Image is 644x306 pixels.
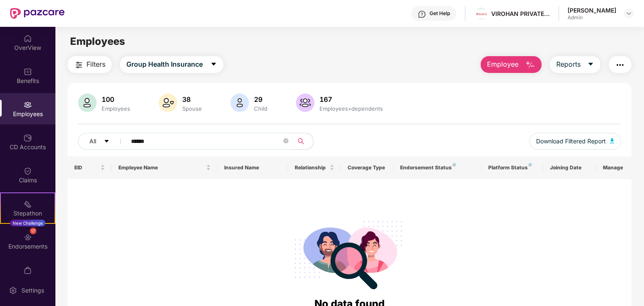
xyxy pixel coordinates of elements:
button: Filters [68,56,112,73]
img: svg+xml;base64,PHN2ZyB4bWxucz0iaHR0cDovL3d3dy53My5vcmcvMjAwMC9zdmciIHhtbG5zOnhsaW5rPSJodHRwOi8vd3... [610,138,614,143]
span: search [293,138,309,145]
div: New Challenge [10,220,45,226]
button: Download Filtered Report [529,133,621,150]
span: Filters [86,59,105,70]
span: Download Filtered Report [536,137,606,146]
div: [PERSON_NAME] [568,6,616,14]
span: close-circle [283,138,288,143]
div: Stepathon [1,209,55,218]
div: Settings [19,286,47,295]
img: svg+xml;base64,PHN2ZyB4bWxucz0iaHR0cDovL3d3dy53My5vcmcvMjAwMC9zdmciIHhtbG5zOnhsaW5rPSJodHRwOi8vd3... [78,93,97,112]
button: Employee [481,56,542,73]
span: Employee [487,59,518,70]
img: svg+xml;base64,PHN2ZyBpZD0iQmVuZWZpdHMiIHhtbG5zPSJodHRwOi8vd3d3LnczLm9yZy8yMDAwL3N2ZyIgd2lkdGg9Ij... [24,67,32,76]
div: 38 [181,95,204,104]
img: svg+xml;base64,PHN2ZyB4bWxucz0iaHR0cDovL3d3dy53My5vcmcvMjAwMC9zdmciIHdpZHRoPSIyNCIgaGVpZ2h0PSIyNC... [615,60,625,70]
span: caret-down [210,61,217,68]
img: svg+xml;base64,PHN2ZyBpZD0iU2V0dGluZy0yMHgyMCIgeG1sbnM9Imh0dHA6Ly93d3cudzMub3JnLzIwMDAvc3ZnIiB3aW... [9,286,17,295]
img: New Pazcare Logo [10,8,65,19]
button: Reportscaret-down [550,56,600,73]
div: Spouse [181,105,204,112]
img: svg+xml;base64,PHN2ZyBpZD0iRHJvcGRvd24tMzJ4MzIiIHhtbG5zPSJodHRwOi8vd3d3LnczLm9yZy8yMDAwL3N2ZyIgd2... [626,10,632,17]
span: caret-down [587,61,594,68]
div: VIROHAN PRIVATE LIMITED [491,10,550,18]
img: svg+xml;base64,PHN2ZyB4bWxucz0iaHR0cDovL3d3dy53My5vcmcvMjAwMC9zdmciIHdpZHRoPSI4IiBoZWlnaHQ9IjgiIH... [453,163,456,166]
span: Employee Name [118,164,204,171]
span: Group Health Insurance [126,59,203,70]
img: svg+xml;base64,PHN2ZyB4bWxucz0iaHR0cDovL3d3dy53My5vcmcvMjAwMC9zdmciIHhtbG5zOnhsaW5rPSJodHRwOi8vd3... [230,93,249,112]
div: 17 [30,228,37,234]
th: Manage [596,156,631,179]
button: Group Health Insurancecaret-down [120,56,223,73]
th: Relationship [288,156,341,179]
div: 29 [252,95,269,104]
th: Coverage Type [341,156,394,179]
span: close-circle [283,137,288,145]
th: Employee Name [112,156,217,179]
div: Platform Status [488,164,537,171]
div: Endorsement Status [400,164,475,171]
span: Employees [70,35,125,47]
div: Get Help [429,10,450,17]
th: Joining Date [543,156,596,179]
img: svg+xml;base64,PHN2ZyB4bWxucz0iaHR0cDovL3d3dy53My5vcmcvMjAwMC9zdmciIHdpZHRoPSI4IiBoZWlnaHQ9IjgiIH... [529,163,532,166]
span: caret-down [104,138,110,145]
span: EID [74,164,99,171]
div: Admin [568,14,616,21]
button: Allcaret-down [78,133,129,150]
th: EID [68,156,112,179]
div: 167 [318,95,385,104]
img: svg+xml;base64,PHN2ZyBpZD0iQ2xhaW0iIHhtbG5zPSJodHRwOi8vd3d3LnczLm9yZy8yMDAwL3N2ZyIgd2lkdGg9IjIwIi... [24,167,32,175]
img: svg+xml;base64,PHN2ZyBpZD0iRW5kb3JzZW1lbnRzIiB4bWxucz0iaHR0cDovL3d3dy53My5vcmcvMjAwMC9zdmciIHdpZH... [24,233,32,241]
img: svg+xml;base64,PHN2ZyBpZD0iSG9tZSIgeG1sbnM9Imh0dHA6Ly93d3cudzMub3JnLzIwMDAvc3ZnIiB3aWR0aD0iMjAiIG... [24,34,32,43]
img: svg+xml;base64,PHN2ZyB4bWxucz0iaHR0cDovL3d3dy53My5vcmcvMjAwMC9zdmciIHdpZHRoPSIyODgiIGhlaWdodD0iMj... [289,211,410,296]
span: All [89,137,96,146]
img: Virohan%20logo%20(1).jpg [475,10,487,18]
img: svg+xml;base64,PHN2ZyBpZD0iRW1wbG95ZWVzIiB4bWxucz0iaHR0cDovL3d3dy53My5vcmcvMjAwMC9zdmciIHdpZHRoPS... [24,101,32,109]
span: Reports [556,59,581,70]
img: svg+xml;base64,PHN2ZyB4bWxucz0iaHR0cDovL3d3dy53My5vcmcvMjAwMC9zdmciIHdpZHRoPSIyNCIgaGVpZ2h0PSIyNC... [74,60,84,70]
div: Employees+dependents [318,105,385,112]
div: Child [252,105,269,112]
div: Employees [100,105,132,112]
img: svg+xml;base64,PHN2ZyBpZD0iSGVscC0zMngzMiIgeG1sbnM9Imh0dHA6Ly93d3cudzMub3JnLzIwMDAvc3ZnIiB3aWR0aD... [418,10,426,18]
div: 100 [100,95,132,104]
img: svg+xml;base64,PHN2ZyBpZD0iTXlfT3JkZXJzIiBkYXRhLW5hbWU9Ik15IE9yZGVycyIgeG1sbnM9Imh0dHA6Ly93d3cudz... [24,266,32,275]
img: svg+xml;base64,PHN2ZyB4bWxucz0iaHR0cDovL3d3dy53My5vcmcvMjAwMC9zdmciIHhtbG5zOnhsaW5rPSJodHRwOi8vd3... [525,60,535,70]
span: Relationship [295,164,328,171]
th: Insured Name [217,156,288,179]
img: svg+xml;base64,PHN2ZyB4bWxucz0iaHR0cDovL3d3dy53My5vcmcvMjAwMC9zdmciIHhtbG5zOnhsaW5rPSJodHRwOi8vd3... [296,93,314,112]
img: svg+xml;base64,PHN2ZyB4bWxucz0iaHR0cDovL3d3dy53My5vcmcvMjAwMC9zdmciIHdpZHRoPSIyMSIgaGVpZ2h0PSIyMC... [24,200,32,208]
button: search [293,133,314,150]
img: svg+xml;base64,PHN2ZyBpZD0iQ0RfQWNjb3VudHMiIGRhdGEtbmFtZT0iQ0QgQWNjb3VudHMiIHhtbG5zPSJodHRwOi8vd3... [24,134,32,142]
img: svg+xml;base64,PHN2ZyB4bWxucz0iaHR0cDovL3d3dy53My5vcmcvMjAwMC9zdmciIHhtbG5zOnhsaW5rPSJodHRwOi8vd3... [159,93,177,112]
